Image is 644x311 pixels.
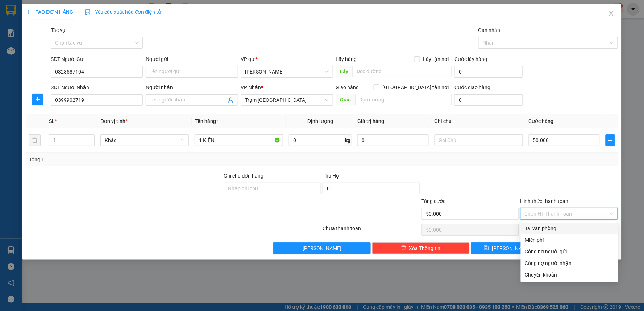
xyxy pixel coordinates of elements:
[303,244,341,252] span: [PERSON_NAME]
[228,97,234,103] span: user-add
[355,94,452,105] input: Dọc đường
[26,9,31,14] span: plus
[245,66,329,77] span: Phan Thiết
[26,9,73,15] span: TẠO ĐƠN HÀNG
[49,118,55,124] span: SL
[525,224,614,232] div: Tại văn phòng
[401,245,406,251] span: delete
[224,183,321,194] input: Ghi chú đơn hàng
[432,114,526,128] th: Ghi chú
[525,248,614,256] div: Công nợ người gửi
[353,66,452,77] input: Dọc đường
[273,242,371,254] button: [PERSON_NAME]
[105,135,184,146] span: Khác
[323,173,339,179] span: Thu Hộ
[525,236,614,244] div: Miễn phí
[85,9,161,15] span: Yêu cầu xuất hóa đơn điện tử
[241,55,333,63] div: VP gửi
[409,244,441,252] span: Xóa Thông tin
[51,27,65,33] label: Tác vụ
[435,134,523,146] input: Ghi Chú
[307,118,333,124] span: Định lượng
[29,155,249,163] div: Tổng: 1
[421,198,445,204] span: Tổng cước
[336,66,353,77] span: Lấy
[224,173,264,179] label: Ghi chú đơn hàng
[344,134,352,146] span: kg
[336,56,357,62] span: Lấy hàng
[471,242,544,254] button: save[PERSON_NAME]
[454,66,523,78] input: Cước lấy hàng
[245,95,329,105] span: Trạm Sài Gòn
[336,94,355,105] span: Giao
[357,118,384,124] span: Giá trị hàng
[379,83,452,91] span: [GEOGRAPHIC_DATA] tận nơi
[454,56,487,62] label: Cước lấy hàng
[521,246,618,257] div: Cước gửi hàng sẽ được ghi vào công nợ của người gửi
[241,84,261,90] span: VP Nhận
[29,134,41,146] button: delete
[195,118,218,124] span: Tên hàng
[521,257,618,269] div: Cước gửi hàng sẽ được ghi vào công nợ của người nhận
[606,134,615,146] button: plus
[357,134,429,146] input: 0
[32,94,43,105] button: plus
[195,134,283,146] input: VD: Bàn, Ghế
[484,245,489,251] span: save
[51,83,143,91] div: SĐT Người Nhận
[601,4,622,24] button: Close
[146,55,238,63] div: Người gửi
[32,96,43,102] span: plus
[85,9,91,15] img: icon
[51,55,143,63] div: SĐT Người Gửi
[454,94,523,106] input: Cước giao hàng
[606,137,614,143] span: plus
[525,271,614,279] div: Chuyển khoản
[492,244,531,252] span: [PERSON_NAME]
[420,55,452,63] span: Lấy tận nơi
[529,118,554,124] span: Cước hàng
[336,84,359,90] span: Giao hàng
[146,83,238,91] div: Người nhận
[520,198,569,204] label: Hình thức thanh toán
[525,259,614,267] div: Công nợ người nhận
[100,118,128,124] span: Đơn vị tính
[608,11,614,16] span: close
[372,242,470,254] button: deleteXóa Thông tin
[322,224,421,237] div: Chưa thanh toán
[454,84,490,90] label: Cước giao hàng
[478,27,500,33] label: Gán nhãn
